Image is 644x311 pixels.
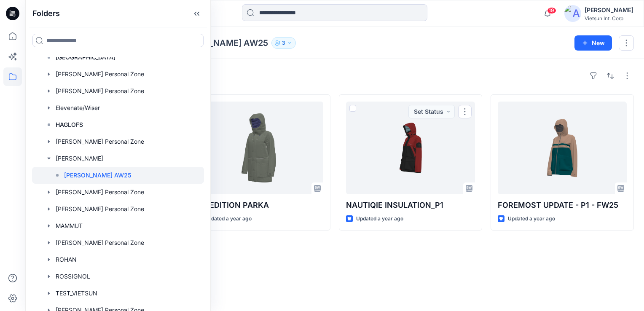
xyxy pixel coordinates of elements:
[564,5,581,22] img: avatar
[282,38,285,48] p: 3
[508,214,555,223] p: Updated a year ago
[585,15,633,21] div: Vietsun Int. Corp
[64,170,131,180] p: [PERSON_NAME] AW25
[56,52,115,62] p: [GEOGRAPHIC_DATA]
[585,5,633,15] div: [PERSON_NAME]
[271,37,296,49] button: 3
[194,102,323,194] a: EXPEDITION PARKA
[204,214,252,223] p: Updated a year ago
[172,37,268,49] p: [PERSON_NAME] AW25
[498,102,627,194] a: FOREMOST UPDATE - P1 - FW25
[498,199,627,211] p: FOREMOST UPDATE - P1 - FW25
[346,199,475,211] p: NAUTIQIE INSULATION_P1
[346,102,475,194] a: NAUTIQIE INSULATION_P1
[574,35,612,51] button: New
[547,7,556,14] span: 19
[356,214,403,223] p: Updated a year ago
[194,199,323,211] p: EXPEDITION PARKA
[56,120,83,130] p: HAGLOFS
